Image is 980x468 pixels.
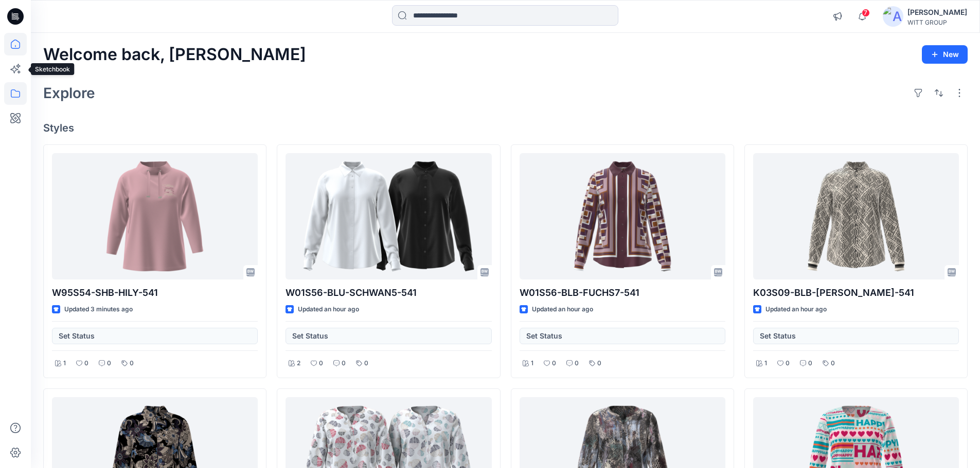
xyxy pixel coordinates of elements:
p: 0 [831,358,835,369]
p: Updated an hour ago [298,304,359,315]
h2: Welcome back, [PERSON_NAME] [43,45,306,64]
h4: Styles [43,122,968,134]
p: 0 [786,358,790,369]
p: W95S54-SHB-HILY-541 [52,286,258,300]
p: Updated 3 minutes ago [64,304,133,315]
p: W01S56-BLB-FUCHS7-541 [520,286,725,300]
p: 0 [84,358,88,369]
p: 1 [764,358,767,369]
a: W95S54-SHB-HILY-541 [52,153,258,280]
button: New [922,45,968,64]
p: K03S09-BLB-[PERSON_NAME]-541 [753,286,959,300]
p: Updated an hour ago [765,304,827,315]
img: avatar [883,6,903,27]
a: K03S09-BLB-LEE-541 [753,153,959,280]
p: 0 [319,358,323,369]
p: 0 [342,358,346,369]
p: 0 [130,358,134,369]
a: W01S56-BLU-SCHWAN5-541 [286,153,491,280]
p: 0 [364,358,368,369]
div: [PERSON_NAME] [907,6,967,18]
h2: Explore [43,85,95,101]
p: 0 [597,358,601,369]
p: 0 [107,358,111,369]
p: 1 [531,358,533,369]
a: W01S56-BLB-FUCHS7-541 [520,153,725,280]
p: 0 [552,358,556,369]
p: 1 [63,358,66,369]
span: 7 [862,9,870,17]
p: 2 [297,358,300,369]
div: WITT GROUP [907,18,967,26]
p: W01S56-BLU-SCHWAN5-541 [286,286,491,300]
p: Updated an hour ago [532,304,593,315]
p: 0 [808,358,812,369]
p: 0 [575,358,579,369]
